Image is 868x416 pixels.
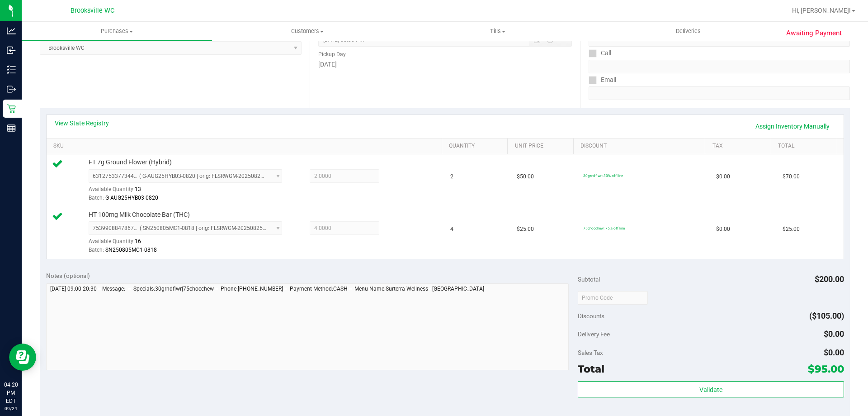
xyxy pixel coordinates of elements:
[809,311,844,320] span: ($105.00)
[578,330,610,338] span: Delivery Fee
[589,47,611,60] label: Call
[578,308,604,324] span: Discounts
[578,291,648,305] input: Promo Code
[402,22,593,41] a: Tills
[450,172,453,181] span: 2
[783,172,800,181] span: $70.00
[515,143,570,150] a: Unit Price
[815,274,844,284] span: $200.00
[7,26,16,35] inline-svg: Analytics
[89,235,292,253] div: Available Quantity:
[89,195,104,201] span: Batch:
[135,238,141,244] span: 16
[7,46,16,55] inline-svg: Inbound
[578,381,844,397] button: Validate
[664,27,713,35] span: Deliveries
[212,22,402,41] a: Customers
[808,363,844,375] span: $95.00
[583,226,625,230] span: 75chocchew: 75% off line
[712,143,768,150] a: Tax
[450,225,453,234] span: 4
[786,28,842,38] span: Awaiting Payment
[105,247,157,253] span: SN250805MC1-0818
[22,27,212,35] span: Purchases
[716,225,730,234] span: $0.00
[46,272,90,279] span: Notes (optional)
[824,348,844,357] span: $0.00
[89,210,190,219] span: HT 100mg Milk Chocolate Bar (THC)
[53,143,438,150] a: SKU
[89,247,104,253] span: Batch:
[750,119,835,134] a: Assign Inventory Manually
[318,50,346,58] label: Pickup Day
[583,173,623,178] span: 30grndflwr: 30% off line
[89,158,172,167] span: FT 7g Ground Flower (Hybrid)
[699,386,722,393] span: Validate
[783,225,800,234] span: $25.00
[7,104,16,113] inline-svg: Retail
[580,143,702,150] a: Discount
[55,119,109,128] a: View State Registry
[589,60,850,73] input: Format: (999) 999-9999
[9,344,36,371] iframe: Resource center
[778,143,833,150] a: Total
[578,363,604,375] span: Total
[824,329,844,339] span: $0.00
[71,7,114,14] span: Brooksville WC
[7,124,16,133] inline-svg: Reports
[578,349,603,356] span: Sales Tax
[7,65,16,74] inline-svg: Inventory
[4,381,18,405] p: 04:20 PM EDT
[593,22,783,41] a: Deliveries
[517,172,534,181] span: $50.00
[7,85,16,94] inline-svg: Outbound
[212,27,402,35] span: Customers
[449,143,504,150] a: Quantity
[105,195,158,201] span: G-AUG25HYB03-0820
[318,60,571,69] div: [DATE]
[22,22,212,41] a: Purchases
[135,186,141,192] span: 13
[589,73,616,86] label: Email
[89,183,292,201] div: Available Quantity:
[4,405,18,412] p: 09/24
[517,225,534,234] span: $25.00
[716,172,730,181] span: $0.00
[792,7,851,14] span: Hi, [PERSON_NAME]!
[578,276,600,283] span: Subtotal
[403,27,592,35] span: Tills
